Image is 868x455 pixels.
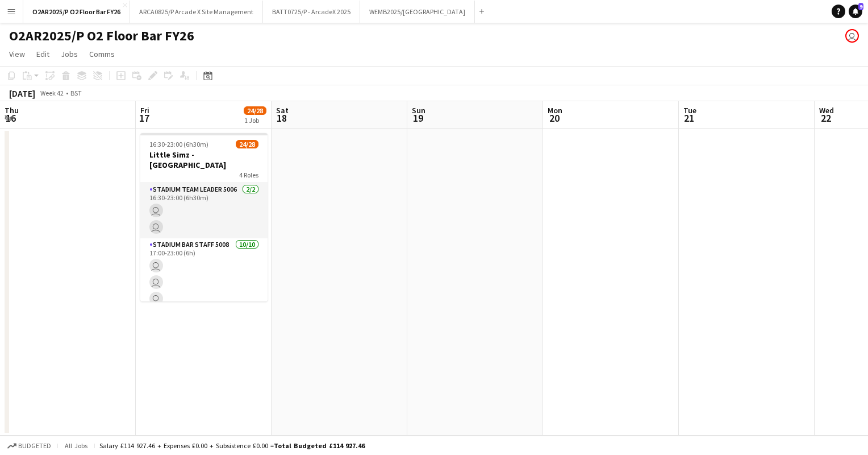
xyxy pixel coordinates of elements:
h1: O2AR2025/P O2 Floor Bar FY26 [9,27,194,44]
span: Fri [140,105,149,115]
span: Thu [5,105,19,115]
span: 20 [546,111,562,125]
app-user-avatar: Callum Rhodes [845,29,859,43]
app-card-role: Stadium Team Leader 50062/216:30-23:00 (6h30m) [140,183,268,238]
a: View [5,47,30,61]
span: Wed [819,105,834,115]
span: 18 [274,111,289,125]
a: Edit [32,47,54,61]
span: Edit [36,49,49,59]
a: Jobs [56,47,82,61]
div: [DATE] [9,88,35,99]
app-card-role: Stadium Bar Staff 500810/1017:00-23:00 (6h) [140,238,268,425]
span: View [9,49,25,59]
span: Tue [683,105,696,115]
div: 1 Job [244,116,266,125]
button: WEMB2025/[GEOGRAPHIC_DATA] [360,1,475,23]
span: Week 42 [37,89,66,97]
span: 17 [139,111,149,125]
span: 16:30-23:00 (6h30m) [149,140,208,148]
span: Sat [276,105,289,115]
a: 9 [849,5,862,18]
span: Comms [89,49,115,59]
div: Salary £114 927.46 + Expenses £0.00 + Subsistence £0.00 = [99,441,365,450]
h3: Little Simz - [GEOGRAPHIC_DATA] [140,150,268,170]
a: Comms [85,47,119,61]
span: 4 Roles [239,171,258,179]
button: ARCA0825/P Arcade X Site Management [130,1,263,23]
span: 21 [682,111,696,125]
span: 22 [817,111,834,125]
app-job-card: 16:30-23:00 (6h30m)24/28Little Simz - [GEOGRAPHIC_DATA]4 RolesStadium Team Leader 50062/216:30-23... [140,133,268,301]
span: Total Budgeted £114 927.46 [274,441,365,450]
button: Budgeted [6,440,53,452]
span: All jobs [62,441,90,450]
span: 9 [858,3,863,10]
span: 16 [3,111,19,125]
button: O2AR2025/P O2 Floor Bar FY26 [23,1,130,23]
div: BST [70,89,82,97]
span: 24/28 [244,106,266,115]
span: Sun [412,105,425,115]
span: 19 [410,111,425,125]
span: 24/28 [236,140,258,148]
span: Jobs [61,49,78,59]
span: Budgeted [18,442,51,450]
button: BATT0725/P - ArcadeX 2025 [263,1,360,23]
span: Mon [548,105,562,115]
